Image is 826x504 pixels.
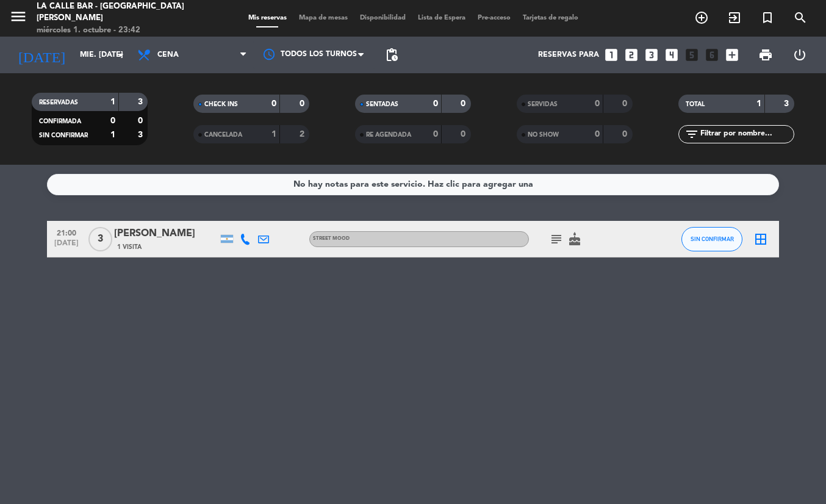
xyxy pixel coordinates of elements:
span: SERVIDAS [528,101,558,107]
div: La Calle Bar - [GEOGRAPHIC_DATA][PERSON_NAME] [37,1,198,24]
span: CANCELADA [204,132,242,138]
strong: 3 [784,99,791,108]
span: STREET MOOD [313,236,350,241]
span: Disponibilidad [354,15,412,21]
span: CHECK INS [204,101,238,107]
strong: 2 [300,130,307,139]
strong: 0 [433,99,438,108]
div: LOG OUT [783,37,817,73]
div: [PERSON_NAME] [114,226,218,242]
i: looks_6 [704,47,720,63]
i: arrow_drop_down [113,48,128,62]
span: TOTAL [686,101,705,107]
i: search [793,10,808,25]
strong: 0 [138,117,145,125]
strong: 3 [138,98,145,106]
span: Reservas para [538,51,599,59]
button: SIN CONFIRMAR [681,227,742,251]
span: print [758,48,773,62]
strong: 0 [433,130,438,139]
strong: 0 [622,99,630,108]
span: [DATE] [51,239,82,253]
span: Pre-acceso [472,15,517,21]
span: RE AGENDADA [366,132,411,138]
strong: 0 [461,99,468,108]
div: No hay notas para este servicio. Haz clic para agregar una [293,178,533,192]
strong: 3 [138,131,145,139]
i: cake [567,232,582,247]
span: 3 [88,227,112,251]
i: add_box [724,47,740,63]
span: SIN CONFIRMAR [691,236,734,242]
span: Cena [157,51,179,59]
span: NO SHOW [528,132,559,138]
i: menu [9,7,27,26]
strong: 0 [110,117,115,125]
i: exit_to_app [727,10,742,25]
strong: 1 [110,131,115,139]
span: RESERVADAS [39,99,78,106]
i: power_settings_new [792,48,807,62]
strong: 0 [300,99,307,108]
span: Tarjetas de regalo [517,15,584,21]
i: looks_one [603,47,619,63]
input: Filtrar por nombre... [699,128,794,141]
i: looks_3 [644,47,659,63]
strong: 0 [622,130,630,139]
strong: 0 [595,130,600,139]
span: SENTADAS [366,101,398,107]
span: Lista de Espera [412,15,472,21]
i: looks_5 [684,47,700,63]
span: 1 Visita [117,242,142,252]
i: filter_list [684,127,699,142]
strong: 1 [110,98,115,106]
i: border_all [753,232,768,247]
span: pending_actions [384,48,399,62]
i: looks_4 [664,47,680,63]
span: Mapa de mesas [293,15,354,21]
i: turned_in_not [760,10,775,25]
i: looks_two [623,47,639,63]
strong: 1 [271,130,276,139]
strong: 0 [595,99,600,108]
i: add_circle_outline [694,10,709,25]
button: menu [9,7,27,30]
strong: 0 [461,130,468,139]
i: subject [549,232,564,247]
i: [DATE] [9,41,74,68]
strong: 1 [756,99,761,108]
span: Mis reservas [242,15,293,21]
div: miércoles 1. octubre - 23:42 [37,24,198,37]
span: CONFIRMADA [39,118,81,124]
span: SIN CONFIRMAR [39,132,88,139]
span: 21:00 [51,225,82,239]
strong: 0 [271,99,276,108]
